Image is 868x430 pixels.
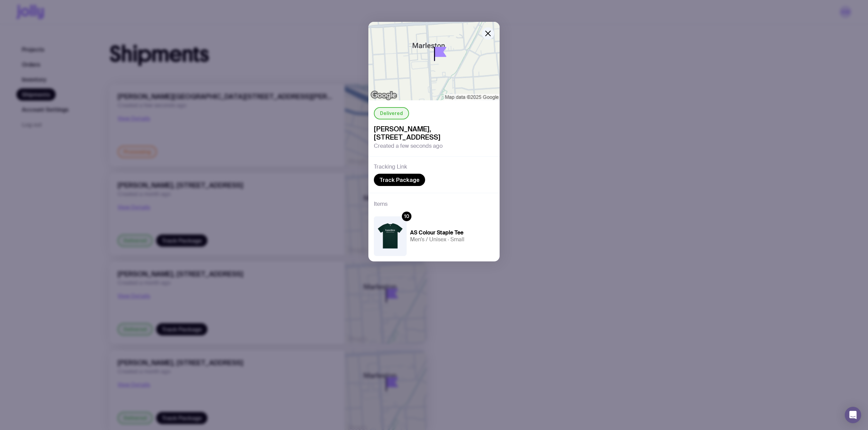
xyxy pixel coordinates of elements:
[374,125,494,141] span: [PERSON_NAME], [STREET_ADDRESS]
[368,22,500,100] img: staticmap
[402,212,411,221] div: 10
[374,174,425,186] a: Track Package
[410,229,464,236] h4: AS Colour Staple Tee
[374,107,409,119] div: Delivered
[410,236,464,243] h5: Men’s / Unisex · Small
[374,200,388,208] h3: Items
[374,143,443,149] span: Created a few seconds ago
[374,163,407,170] h3: Tracking Link
[845,407,861,423] div: Open Intercom Messenger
